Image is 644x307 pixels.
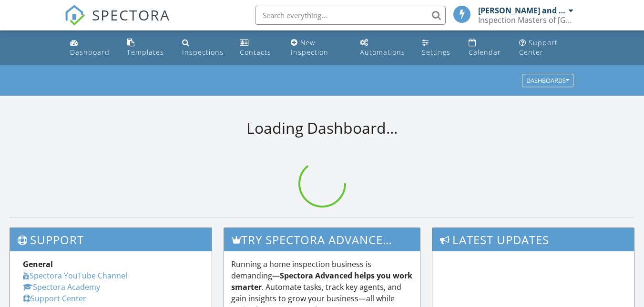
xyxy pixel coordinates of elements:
div: Inspections [182,48,224,57]
a: Dashboard [66,34,115,61]
span: SPECTORA [92,5,170,25]
a: Templates [123,34,170,61]
a: Contacts [236,34,279,61]
a: Settings [418,34,457,61]
div: Support Center [519,38,558,57]
div: Dashboards [526,78,569,84]
div: Calendar [469,48,501,57]
div: Contacts [240,48,271,57]
img: The Best Home Inspection Software - Spectora [64,5,85,26]
a: SPECTORA [64,13,170,33]
strong: General [23,259,53,269]
button: Dashboards [522,74,573,88]
div: Inspection Masters of Chattanooga, PLLC [478,15,573,25]
input: Search everything... [255,6,446,25]
h3: Support [10,228,212,251]
h3: Try spectora advanced [DATE] [224,228,420,251]
a: Support Center [23,293,86,304]
div: Automations [360,48,405,57]
a: Spectora Academy [23,282,100,292]
a: Automations (Basic) [356,34,410,61]
a: Inspections [178,34,229,61]
div: New Inspection [291,38,328,57]
div: Dashboard [70,48,110,57]
h3: Latest Updates [432,228,634,251]
div: [PERSON_NAME] and [PERSON_NAME] [478,6,566,15]
a: Spectora YouTube Channel [23,270,127,281]
div: Settings [422,48,450,57]
a: New Inspection [287,34,348,61]
a: Calendar [465,34,508,61]
a: Support Center [515,34,578,61]
strong: Spectora Advanced helps you work smarter [231,270,412,292]
div: Templates [127,48,164,57]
